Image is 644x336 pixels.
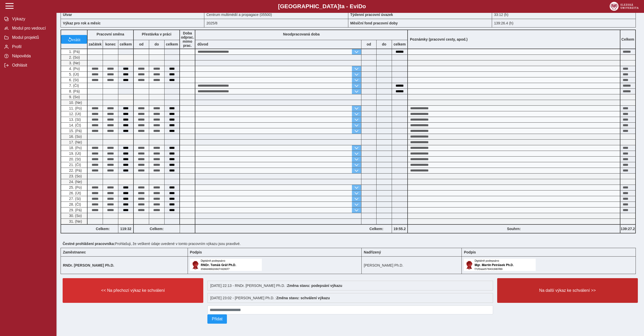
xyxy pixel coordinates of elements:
[207,314,227,324] button: Přidat
[68,78,79,82] span: 6. (St)
[68,214,82,218] span: 30. (So)
[11,63,52,68] span: Odhlásit
[68,67,80,71] span: 4. (Po)
[88,227,118,231] b: Celkem:
[11,54,52,58] span: Nápověda
[283,32,320,36] b: Neodpracovaná doba
[464,250,476,254] b: Podpis
[204,19,348,28] div: 2025/8
[190,259,262,271] img: Digitálně podepsáno uživatelem
[362,257,462,274] td: [PERSON_NAME] Ph.D.
[361,42,376,46] b: od
[207,293,493,303] div: [DATE] 23:02 - [PERSON_NAME] Ph.D. :
[68,191,81,195] span: 26. (Út)
[350,13,393,17] b: Týdenní pracovní úvazek
[190,250,202,254] b: Podpis
[392,227,407,231] b: 19:55.2
[134,42,149,46] b: od
[97,32,124,36] b: Pracovní směna
[63,13,72,17] b: Útvar
[68,61,80,65] span: 3. (Ne)
[204,10,348,19] div: Centrum multimédií a propagace (05500)
[68,174,82,178] span: 23. (So)
[63,278,203,303] button: << Na přechozí výkaz ke schválení
[11,44,52,49] span: Profil
[68,123,81,127] span: 14. (Čt)
[68,185,82,189] span: 25. (Po)
[63,263,114,267] b: RNDr. [PERSON_NAME] Ph.D.
[68,151,81,156] span: 19. (Út)
[68,157,81,161] span: 20. (St)
[68,89,80,93] span: 8. (Pá)
[364,250,381,254] b: Nadřízený
[207,281,493,290] div: [DATE] 22:13 - RNDr. [PERSON_NAME] Ph.D. :
[72,37,81,41] span: vrátit
[492,10,636,19] div: 33:12 (h)
[181,31,194,48] b: Doba odprac. mimo prac.
[620,227,635,231] b: 139:27.2
[197,42,208,46] b: důvod
[63,242,115,246] b: Čestné prohlášení pracovníka:
[68,55,80,59] span: 2. (So)
[408,37,470,41] b: Poznámky (pracovní cesty, apod.)
[392,42,407,46] b: celkem
[68,84,79,88] span: 7. (Čt)
[68,117,81,122] span: 13. (St)
[142,32,171,36] b: Přestávka v práci
[464,259,536,271] img: Digitálně podepsáno uživatelem
[68,146,82,150] span: 18. (Po)
[68,168,82,172] span: 22. (Pá)
[11,26,52,31] span: Modul pro vedoucí
[134,227,180,231] b: Celkem:
[68,129,82,133] span: 15. (Pá)
[68,50,80,54] span: 1. (Pá)
[68,101,82,105] span: 10. (Ne)
[67,288,199,293] span: << Na přechozí výkaz ke schválení
[68,208,82,212] span: 29. (Pá)
[68,163,81,167] span: 21. (Čt)
[149,42,164,46] b: do
[362,3,366,10] span: o
[11,35,52,40] span: Modul projektů
[377,42,392,46] b: do
[358,3,362,10] span: D
[350,21,398,25] b: Měsíční fond pracovní doby
[68,106,82,110] span: 11. (Po)
[497,278,638,303] button: Na další výkaz ke schválení >>
[61,35,87,44] button: vrátit
[361,227,392,231] b: Celkem:
[68,140,82,144] span: 17. (Ne)
[610,2,639,11] img: logo_web_su.png
[212,317,223,321] span: Přidat
[68,95,80,99] span: 9. (So)
[621,37,634,41] b: Celkem
[68,72,79,76] span: 5. (Út)
[118,227,133,231] b: 119:32
[165,42,179,46] b: celkem
[11,17,52,21] span: Výkazy
[502,288,633,293] span: Na další výkaz ke schválení >>
[63,250,86,254] b: Zaměstnanec
[103,42,118,46] b: konec
[276,296,330,300] b: Změna stavu: schválení výkazu
[68,197,81,201] span: 27. (St)
[68,112,81,116] span: 12. (Út)
[88,42,103,46] b: začátek
[492,19,636,28] div: 139:26.4 (h)
[63,21,101,25] b: Výkaz pro rok a měsíc
[15,3,629,10] b: [GEOGRAPHIC_DATA] a - Evi
[68,202,81,206] span: 28. (Čt)
[118,42,133,46] b: celkem
[68,134,82,139] span: 16. (So)
[339,3,341,10] span: t
[68,180,82,184] span: 24. (Ne)
[61,240,640,248] div: Prohlašuji, že veškeré údaje uvedené v tomto pracovním výkazu jsou pravdivé.
[68,219,82,223] span: 31. (Ne)
[287,284,342,288] b: Změna stavu: podepsání výkazu
[507,227,521,231] b: Souhrn:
